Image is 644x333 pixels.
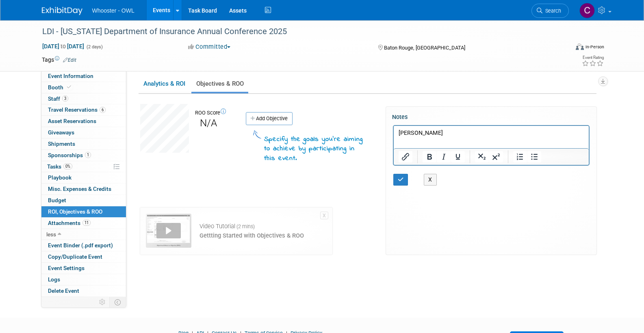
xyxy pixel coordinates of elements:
[41,206,126,217] a: ROI, Objectives & ROO
[41,274,126,285] a: Logs
[63,163,72,169] span: 0%
[109,297,126,307] td: Toggle Event Tabs
[92,7,134,14] span: Whooster - OWL
[48,84,73,91] span: Booth
[399,151,412,162] button: Insert/edit link
[195,109,226,117] div: ROO Score
[139,76,190,92] a: Analytics & ROI
[185,43,234,51] button: Committed
[191,76,248,92] a: Objectives & ROO
[437,151,451,162] button: Italic
[47,163,72,170] span: Tasks
[41,184,126,195] a: Misc. Expenses & Credits
[41,127,126,138] a: Giveaways
[46,231,56,238] span: less
[489,151,503,162] button: Superscript
[67,85,71,89] i: Booth reservation complete
[41,218,126,229] a: Attachments11
[59,43,67,50] span: to
[48,220,91,226] span: Attachments
[451,151,465,162] button: Underline
[48,208,102,215] span: ROI, Objectives & ROO
[42,56,76,64] td: Tags
[62,95,68,102] span: 3
[41,150,126,161] a: Sponsorships1
[86,44,103,50] span: (2 days)
[384,45,465,51] span: Baton Rouge, [GEOGRAPHIC_DATA]
[531,4,569,18] a: Search
[63,57,76,63] a: Edit
[199,231,304,240] div: Gettting Started with Objectives & ROO
[41,161,126,172] a: Tasks0%
[42,43,85,50] span: [DATE] [DATE]
[48,129,74,136] span: Giveaways
[41,263,126,274] a: Event Settings
[48,186,111,192] span: Misc. Expenses & Credits
[576,43,584,50] img: Format-Inperson.png
[48,253,102,260] span: Copy/Duplicate Event
[41,285,126,296] a: Delete Event
[100,107,106,113] span: 6
[199,222,304,231] div: Video Tutorial
[41,71,126,82] a: Event Information
[320,212,328,219] button: X
[48,265,85,271] span: Event Settings
[392,113,590,121] div: Notes
[41,172,126,183] a: Playbook
[527,151,541,162] button: Bullet list
[41,116,126,127] a: Asset Reservations
[82,220,91,226] span: 11
[41,93,126,104] a: Staff3
[156,223,181,238] div: Play
[41,240,126,251] a: Event Binder (.pdf export)
[48,197,66,203] span: Budget
[394,126,589,148] iframe: Rich Text Area
[48,152,91,158] span: Sponsorships
[582,56,604,60] div: Event Rating
[41,251,126,262] a: Copy/Duplicate Event
[41,138,126,149] a: Shipments
[95,297,110,307] td: Personalize Event Tab Strip
[85,152,91,158] span: 1
[39,24,557,39] div: LDI - [US_STATE] Department of Insurance Annual Conference 2025
[264,135,368,164] div: Specify the goals you're aiming to achieve by participating in this event.
[424,174,437,186] button: X
[579,3,595,18] img: Clare Louise Southcombe
[475,151,489,162] button: Subscript
[48,95,68,102] span: Staff
[585,44,604,50] div: In-Person
[41,82,126,93] a: Booth
[48,174,72,181] span: Playbook
[246,112,293,125] a: Add Objective
[48,141,75,147] span: Shipments
[542,8,561,14] span: Search
[48,242,113,249] span: Event Binder (.pdf export)
[423,151,436,162] button: Bold
[236,223,255,230] span: (2 mins)
[41,229,126,240] a: less
[48,288,79,294] span: Delete Event
[48,118,96,124] span: Asset Reservations
[521,42,605,54] div: Event Format
[513,151,527,162] button: Numbered list
[48,106,106,113] span: Travel Reservations
[41,195,126,206] a: Budget
[41,104,126,115] a: Travel Reservations6
[42,7,82,15] img: ExhibitDay
[48,73,93,79] span: Event Information
[48,276,60,283] span: Logs
[196,117,221,130] div: N/A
